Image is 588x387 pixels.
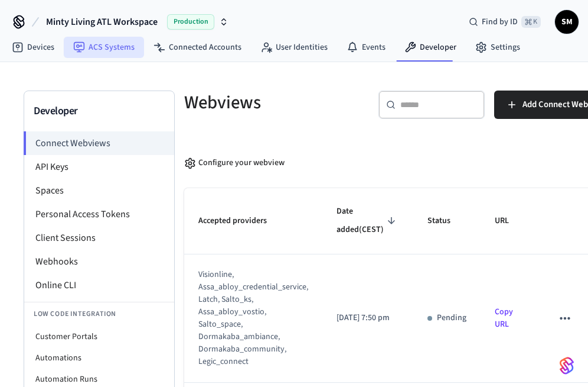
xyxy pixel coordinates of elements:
span: Minty Living ATL Workspace [46,15,158,29]
a: Settings [466,37,530,58]
a: Copy URL [495,306,513,330]
li: Customer Portals [24,326,174,347]
li: Low Code Integration [24,302,174,326]
span: Status [427,212,466,230]
button: SM [555,10,579,34]
h5: Webviews [184,91,364,115]
li: Client Sessions [24,226,174,250]
p: Pending [437,312,466,324]
li: Spaces [24,179,174,202]
span: Production [167,14,214,30]
li: Automations [24,347,174,369]
span: SM [556,11,577,33]
div: Find by ID⌘ K [459,11,550,33]
a: Events [337,37,395,58]
p: [DATE] 7:50 pm [337,312,399,324]
span: Accepted providers [198,212,282,230]
li: Personal Access Tokens [24,202,174,226]
a: Connected Accounts [144,37,251,58]
h3: Developer [34,103,165,120]
div: visionline, assa_abloy_credential_service, latch, salto_ks, assa_abloy_vostio, salto_space, dorma... [198,269,297,368]
div: Configure your webview [184,157,285,169]
li: Connect Webviews [24,131,174,155]
span: Find by ID [482,16,518,28]
span: ⌘ K [521,16,541,28]
span: URL [495,212,524,230]
img: SeamLogoGradient.69752ec5.svg [560,356,574,375]
a: ACS Systems [64,37,144,58]
span: Date added(CEST) [337,202,399,240]
li: API Keys [24,155,174,179]
li: Webhooks [24,250,174,273]
a: Devices [2,37,64,58]
a: User Identities [251,37,337,58]
a: Developer [395,37,466,58]
li: Online CLI [24,273,174,297]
